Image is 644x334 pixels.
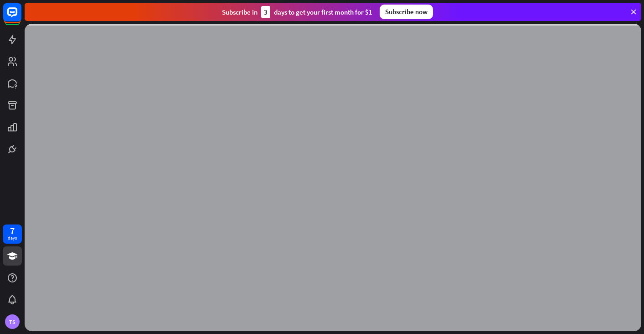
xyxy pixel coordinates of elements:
div: 7 [10,227,15,235]
div: Subscribe now [380,5,433,19]
div: 3 [261,6,270,18]
div: days [8,235,17,241]
div: Subscribe in days to get your first month for $1 [222,6,372,18]
a: 7 days [3,224,22,244]
div: TS [5,314,20,329]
